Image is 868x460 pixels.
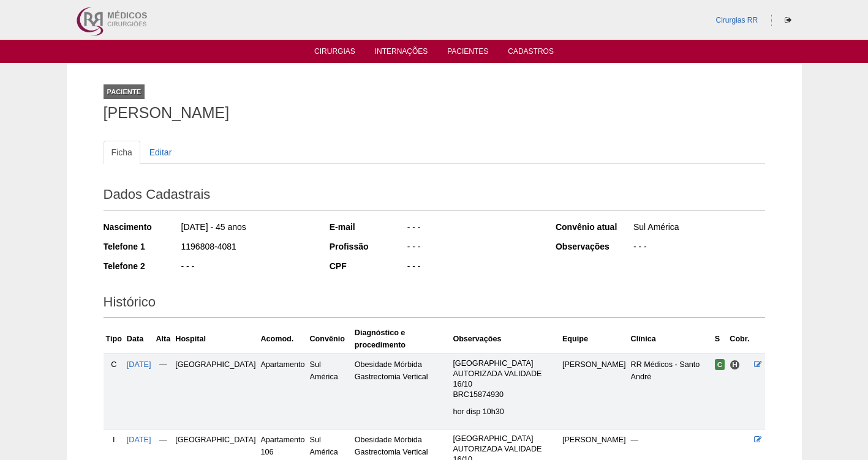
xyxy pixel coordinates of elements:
[180,221,313,236] div: [DATE] - 45 anos
[104,221,180,233] div: Nascimento
[258,324,307,354] th: Acomod.
[106,358,122,371] div: C
[180,240,313,256] div: 1196808-4081
[632,240,765,256] div: - - -
[127,360,151,369] a: [DATE]
[785,17,791,24] i: Sair
[352,324,451,354] th: Diagnóstico e procedimento
[154,354,173,429] td: —
[352,354,451,429] td: Obesidade Mórbida Gastrectomia Vertical
[314,47,355,59] a: Cirurgias
[104,141,140,164] a: Ficha
[104,182,765,210] h2: Dados Cadastrais
[556,221,632,233] div: Convênio atual
[308,324,352,354] th: Convênio
[406,221,539,236] div: - - -
[715,16,758,24] a: Cirurgias RR
[127,436,151,444] a: [DATE]
[406,260,539,275] div: - - -
[632,221,765,236] div: Sul América
[104,260,180,272] div: Telefone 2
[173,324,258,354] th: Hospital
[124,324,154,354] th: Data
[180,260,313,275] div: - - -
[560,324,628,354] th: Equipe
[330,260,406,272] div: CPF
[173,354,258,429] td: [GEOGRAPHIC_DATA]
[730,360,740,370] span: Hospital
[104,240,180,253] div: Telefone 1
[727,324,752,354] th: Cobr.
[104,84,145,99] div: Paciente
[106,434,122,446] div: I
[154,324,173,354] th: Alta
[628,354,712,429] td: RR Médicos - Santo André
[375,47,428,59] a: Internações
[330,221,406,233] div: E-mail
[556,240,632,253] div: Observações
[715,359,725,370] span: Confirmada
[104,324,124,354] th: Tipo
[104,290,765,318] h2: Histórico
[406,240,539,256] div: - - -
[453,407,557,417] p: hor disp 10h30
[628,324,712,354] th: Clínica
[447,47,488,59] a: Pacientes
[450,324,560,354] th: Observações
[258,354,307,429] td: Apartamento
[308,354,352,429] td: Sul América
[142,141,180,164] a: Editar
[453,358,557,400] p: [GEOGRAPHIC_DATA] AUTORIZADA VALIDADE 16/10 BRC15874930
[508,47,554,59] a: Cadastros
[104,105,765,121] h1: [PERSON_NAME]
[330,240,406,253] div: Profissão
[560,354,628,429] td: [PERSON_NAME]
[712,324,728,354] th: S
